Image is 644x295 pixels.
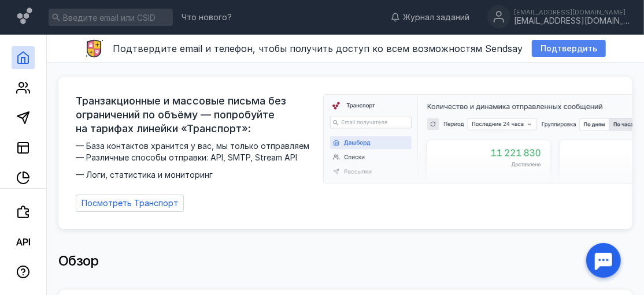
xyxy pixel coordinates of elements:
span: Журнал заданий [403,12,469,23]
span: Что нового? [182,13,232,21]
a: Посмотреть Транспорт [76,195,184,212]
span: Транзакционные и массовые письма без ограничений по объёму — попробуйте на тарифах линейки «Транс... [76,94,316,136]
button: Подтвердить [532,40,606,57]
a: Журнал заданий [385,12,475,23]
span: Обзор [58,252,99,269]
div: [EMAIL_ADDRESS][DOMAIN_NAME] [514,16,630,26]
div: [EMAIL_ADDRESS][DOMAIN_NAME] [514,9,630,16]
a: Что нового? [176,13,238,21]
input: Введите email или CSID [49,9,173,26]
span: — База контактов хранится у вас, мы только отправляем — Различные способы отправки: API, SMTP, St... [76,140,316,181]
span: Посмотреть Транспорт [82,199,178,208]
span: Подтвердить [541,44,597,54]
span: Подтвердите email и телефон, чтобы получить доступ ко всем возможностям Sendsay [113,43,523,54]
